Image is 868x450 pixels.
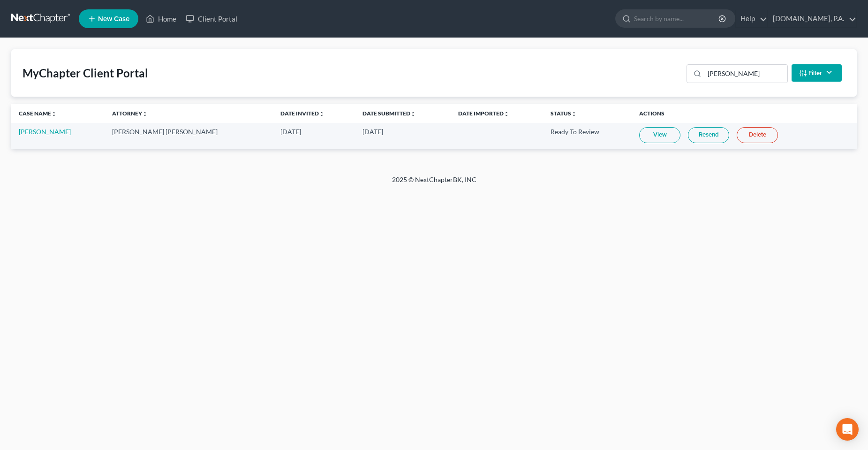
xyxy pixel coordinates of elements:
i: unfold_more [504,111,509,117]
i: unfold_more [410,111,416,117]
button: Filter [792,64,842,82]
td: [PERSON_NAME] [PERSON_NAME] [105,123,272,149]
th: Actions [632,104,857,123]
a: Resend [688,127,729,143]
span: New Case [98,15,129,23]
input: Search... [704,65,787,83]
a: Date Importedunfold_more [458,110,509,117]
div: Open Intercom Messenger [836,418,859,441]
a: Attorneyunfold_more [112,110,148,117]
a: Client Portal [181,10,242,27]
a: Date Invitedunfold_more [280,110,325,117]
span: [DATE] [280,128,301,136]
input: Search by name... [634,10,720,27]
i: unfold_more [142,111,148,117]
a: [DOMAIN_NAME], P.A. [768,10,856,27]
i: unfold_more [319,111,325,117]
span: [DATE] [362,128,383,136]
i: unfold_more [51,111,57,117]
a: Help [736,10,767,27]
a: Date Submittedunfold_more [362,110,416,117]
a: [PERSON_NAME] [19,128,71,136]
a: View [639,127,680,143]
td: Ready To Review [543,123,632,149]
a: Home [141,10,181,27]
a: Case Nameunfold_more [19,110,57,117]
div: MyChapter Client Portal [23,66,148,81]
i: unfold_more [571,111,577,117]
a: Statusunfold_more [551,110,577,117]
a: Delete [737,127,778,143]
div: 2025 © NextChapterBK, INC [167,175,702,192]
